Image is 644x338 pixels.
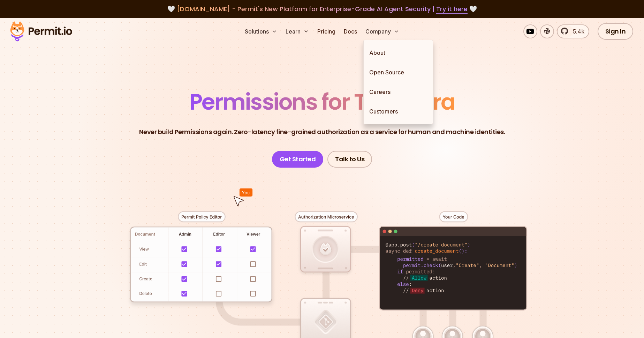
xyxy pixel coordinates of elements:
[363,24,402,38] button: Company
[364,43,433,63] a: About
[7,20,75,43] img: Permit logo
[283,24,312,38] button: Learn
[341,24,360,38] a: Docs
[436,5,468,14] a: Try it here
[327,151,372,168] a: Talk to Us
[139,127,505,137] p: Never build Permissions again. Zero-latency fine-grained authorization as a service for human and...
[569,27,584,36] span: 5.4k
[177,5,468,13] span: [DOMAIN_NAME] - Permit's New Platform for Enterprise-Grade AI Agent Security |
[17,4,627,14] div: 🤍 🤍
[272,151,324,168] a: Get Started
[315,24,338,38] a: Pricing
[364,63,433,82] a: Open Source
[189,86,455,117] span: Permissions for The AI Era
[598,23,634,40] a: Sign In
[364,82,433,102] a: Careers
[557,24,589,38] a: 5.4k
[242,24,280,38] button: Solutions
[364,102,433,121] a: Customers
